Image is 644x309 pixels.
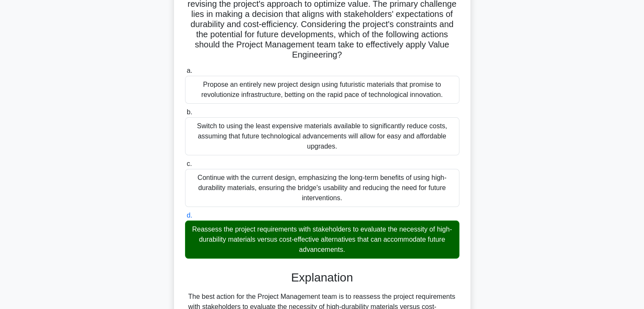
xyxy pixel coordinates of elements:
span: b. [187,108,192,116]
div: Propose an entirely new project design using futuristic materials that promise to revolutionize i... [185,76,459,104]
div: Switch to using the least expensive materials available to significantly reduce costs, assuming t... [185,117,459,155]
div: Continue with the current design, emphasizing the long-term benefits of using high-durability mat... [185,169,459,207]
span: c. [187,160,192,167]
h3: Explanation [190,270,454,285]
span: a. [187,67,192,74]
div: Reassess the project requirements with stakeholders to evaluate the necessity of high-durability ... [185,221,459,259]
span: d. [187,212,192,219]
